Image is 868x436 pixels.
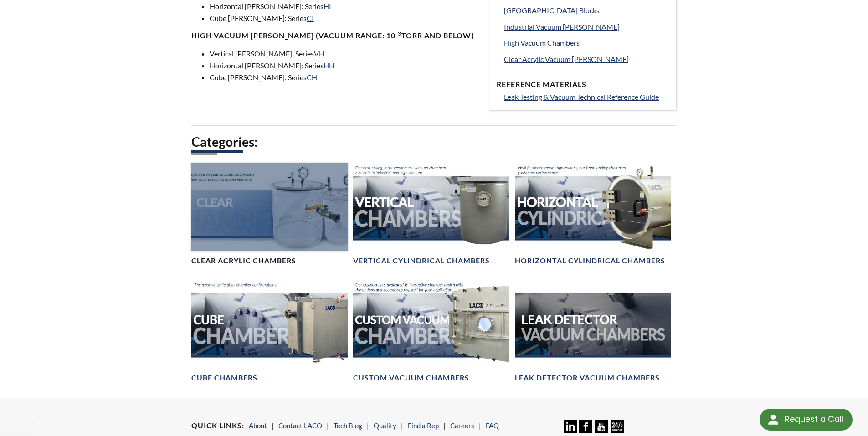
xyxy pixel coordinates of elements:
span: Industrial Vacuum [PERSON_NAME] [504,22,620,31]
a: Cube Chambers headerCube Chambers [191,280,348,383]
h4: Quick Links [191,421,244,431]
h4: Reference Materials [497,80,669,89]
a: CI [307,14,314,22]
a: Clear Acrylic Vacuum [PERSON_NAME] [504,53,669,65]
a: Find a Rep [408,421,439,430]
a: Leak Testing & Vacuum Technical Reference Guide [504,91,669,103]
img: round button [766,412,781,427]
a: VH [314,49,324,58]
sup: -3 [395,30,401,37]
h4: Leak Detector Vacuum Chambers [515,373,660,383]
h4: Cube Chambers [191,373,257,383]
a: CH [307,73,317,82]
li: Horizontal [PERSON_NAME]: Series [210,60,478,72]
h4: Custom Vacuum Chambers [353,373,469,383]
span: Clear Acrylic Vacuum [PERSON_NAME] [504,55,629,63]
a: Contact LACO [278,421,322,430]
a: FAQ [486,421,499,430]
a: 24/7 Support [611,426,624,435]
a: Careers [450,421,474,430]
a: About [249,421,267,430]
li: Horizontal [PERSON_NAME]: Series [210,0,478,12]
a: HI [324,2,331,10]
a: Tech Blog [334,421,362,430]
a: High Vacuum Chambers [504,37,669,49]
h4: Vertical Cylindrical Chambers [353,256,490,266]
span: Leak Testing & Vacuum Technical Reference Guide [504,92,659,101]
span: High Vacuum Chambers [504,38,580,47]
img: 24/7 Support Icon [611,420,624,433]
h4: Horizontal Cylindrical Chambers [515,256,665,266]
h4: Clear Acrylic Chambers [191,256,296,266]
a: [GEOGRAPHIC_DATA] Blocks [504,5,669,16]
div: Request a Call [785,409,843,430]
a: Clear Chambers headerClear Acrylic Chambers [191,163,348,266]
a: Leak Test Vacuum Chambers headerLeak Detector Vacuum Chambers [515,280,671,383]
h2: Categories: [191,133,677,150]
a: HH [324,61,334,70]
a: Custom Vacuum Chamber headerCustom Vacuum Chambers [353,280,509,383]
a: Horizontal Cylindrical headerHorizontal Cylindrical Chambers [515,163,671,266]
li: Cube [PERSON_NAME]: Series [210,72,478,83]
a: Industrial Vacuum [PERSON_NAME] [504,21,669,33]
a: Vertical Vacuum Chambers headerVertical Cylindrical Chambers [353,163,509,266]
div: Request a Call [760,409,853,431]
li: Cube [PERSON_NAME]: Series [210,12,478,24]
h4: High Vacuum [PERSON_NAME] (Vacuum range: 10 Torr and below) [191,31,478,41]
li: Vertical [PERSON_NAME]: Series [210,48,478,60]
a: Quality [374,421,396,430]
span: [GEOGRAPHIC_DATA] Blocks [504,6,600,15]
